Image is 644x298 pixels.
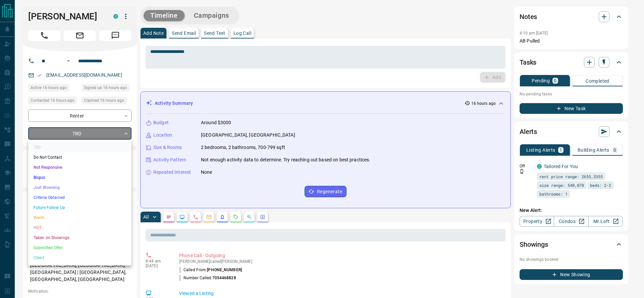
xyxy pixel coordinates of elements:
[28,172,131,182] li: Bogus
[28,152,131,162] li: Do Not Contact
[28,162,131,172] li: Not Responsive
[28,243,131,253] li: Submitted Offer
[28,253,131,263] li: Client
[28,182,131,193] li: Just Browsing
[28,223,131,233] li: HOT
[28,213,131,223] li: Warm
[28,193,131,203] li: Criteria Obtained
[28,203,131,213] li: Future Follow Up
[28,233,131,243] li: Taken on Showings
